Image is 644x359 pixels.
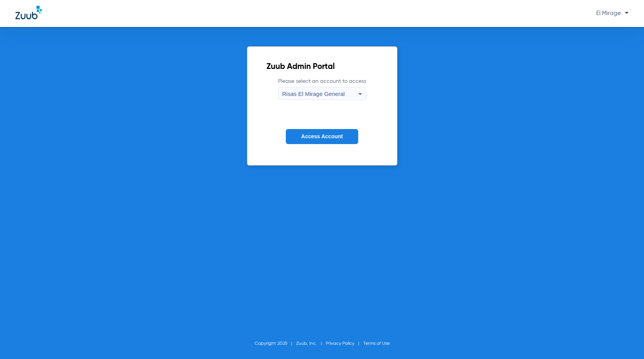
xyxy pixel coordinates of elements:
[363,341,390,346] a: Terms of Use
[301,133,343,139] span: Access Account
[267,63,378,71] h2: Zuub Admin Portal
[326,341,354,346] a: Privacy Policy
[278,77,366,100] label: Please select an account to access
[15,6,42,19] img: Zuub Logo
[596,10,629,16] span: El Mirage
[255,340,296,347] li: Copyright 2025
[282,91,345,97] span: Risas El Mirage General
[286,129,358,144] button: Access Account
[296,340,326,347] li: Zuub, Inc.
